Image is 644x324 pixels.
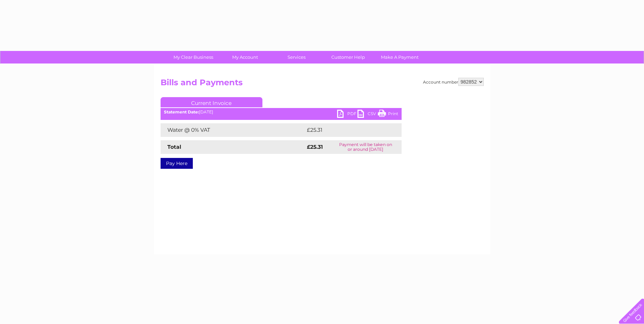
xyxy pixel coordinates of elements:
[305,123,387,137] td: £25.31
[161,158,193,169] a: Pay Here
[307,144,323,150] strong: £25.31
[167,144,181,150] strong: Total
[217,51,273,64] a: My Account
[161,97,262,107] a: Current Invoice
[423,78,484,86] div: Account number
[330,140,401,154] td: Payment will be taken on or around [DATE]
[269,51,325,64] a: Services
[357,110,378,120] a: CSV
[161,78,484,91] h2: Bills and Payments
[372,51,428,64] a: Make A Payment
[320,51,376,64] a: Customer Help
[378,110,398,120] a: Print
[165,51,221,64] a: My Clear Business
[161,110,402,114] div: [DATE]
[164,109,199,114] b: Statement Date:
[161,123,305,137] td: Water @ 0% VAT
[337,110,357,120] a: PDF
